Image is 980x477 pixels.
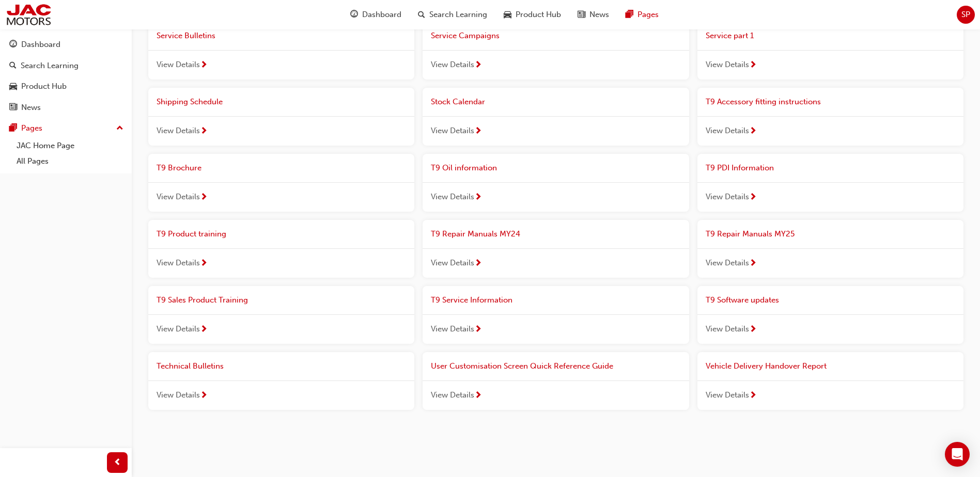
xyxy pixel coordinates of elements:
img: jac-portal [5,3,52,26]
span: View Details [157,59,200,71]
span: Search Learning [429,9,487,21]
a: T9 Repair Manuals MY25View Details [697,220,963,278]
a: T9 Software updatesView Details [697,286,963,344]
span: View Details [706,389,749,401]
span: Service Campaigns [431,31,500,40]
a: Shipping ScheduleView Details [148,88,414,146]
span: next-icon [200,391,208,401]
span: car-icon [9,82,17,91]
a: T9 Product trainingView Details [148,220,414,278]
span: next-icon [200,259,208,268]
a: guage-iconDashboard [342,4,410,25]
span: View Details [706,257,749,269]
a: car-iconProduct Hub [495,4,569,25]
span: T9 Accessory fitting instructions [706,97,821,106]
a: T9 Service InformationView Details [423,286,689,344]
span: T9 Sales Product Training [157,295,248,305]
a: Service part 1View Details [697,22,963,79]
span: car-icon [504,8,511,21]
a: JAC Home Page [12,138,128,154]
button: DashboardSearch LearningProduct HubNews [4,33,128,119]
span: Product Hub [516,9,561,21]
span: Service Bulletins [157,31,215,40]
a: Product Hub [4,77,128,96]
a: T9 Sales Product TrainingView Details [148,286,414,344]
span: guage-icon [350,8,358,21]
a: Technical BulletinsView Details [148,352,414,410]
span: Shipping Schedule [157,97,223,106]
span: next-icon [749,61,757,70]
span: View Details [431,257,474,269]
span: next-icon [749,127,757,136]
span: View Details [706,323,749,335]
a: search-iconSearch Learning [410,4,495,25]
span: View Details [157,191,200,203]
a: All Pages [12,153,128,169]
span: Stock Calendar [431,97,485,106]
span: View Details [431,191,474,203]
span: View Details [706,125,749,137]
div: Pages [21,122,42,134]
a: T9 Oil informationView Details [423,154,689,212]
span: next-icon [749,259,757,268]
span: prev-icon [114,456,121,469]
div: Open Intercom Messenger [945,442,970,467]
span: Dashboard [362,9,401,21]
span: Technical Bulletins [157,361,224,371]
div: News [21,102,41,114]
span: up-icon [116,122,123,135]
span: news-icon [578,8,585,21]
a: Service BulletinsView Details [148,22,414,79]
span: next-icon [200,325,208,335]
span: T9 Repair Manuals MY25 [706,229,795,239]
a: T9 PDI InformationView Details [697,154,963,212]
span: search-icon [9,61,17,71]
button: Pages [4,119,128,138]
span: next-icon [200,193,208,202]
a: news-iconNews [569,4,617,25]
span: next-icon [749,193,757,202]
span: next-icon [474,391,482,401]
span: news-icon [9,103,17,113]
span: next-icon [474,325,482,335]
span: next-icon [200,127,208,136]
span: next-icon [474,61,482,70]
span: T9 Oil information [431,163,497,172]
span: User Customisation Screen Quick Reference Guide [431,361,613,371]
a: Dashboard [4,35,128,54]
span: pages-icon [9,124,17,133]
span: T9 Product training [157,229,226,239]
a: T9 Accessory fitting instructionsView Details [697,88,963,146]
span: View Details [431,323,474,335]
a: User Customisation Screen Quick Reference GuideView Details [423,352,689,410]
span: next-icon [749,391,757,401]
span: View Details [157,389,200,401]
span: guage-icon [9,40,17,50]
span: Vehicle Delivery Handover Report [706,361,827,371]
span: T9 Repair Manuals MY24 [431,229,520,239]
span: search-icon [418,8,425,21]
a: T9 Repair Manuals MY24View Details [423,220,689,278]
span: SP [961,9,970,21]
span: View Details [706,59,749,71]
span: T9 Software updates [706,295,779,305]
span: T9 Brochure [157,163,201,172]
span: View Details [706,191,749,203]
span: T9 Service Information [431,295,512,305]
div: Product Hub [21,81,67,92]
span: View Details [431,59,474,71]
a: T9 BrochureView Details [148,154,414,212]
a: pages-iconPages [617,4,667,25]
a: Service CampaignsView Details [423,22,689,79]
span: News [589,9,609,21]
span: next-icon [474,127,482,136]
div: Search Learning [21,60,79,72]
span: View Details [431,389,474,401]
span: View Details [431,125,474,137]
a: Stock CalendarView Details [423,88,689,146]
span: next-icon [200,61,208,70]
span: View Details [157,125,200,137]
button: SP [957,6,975,24]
